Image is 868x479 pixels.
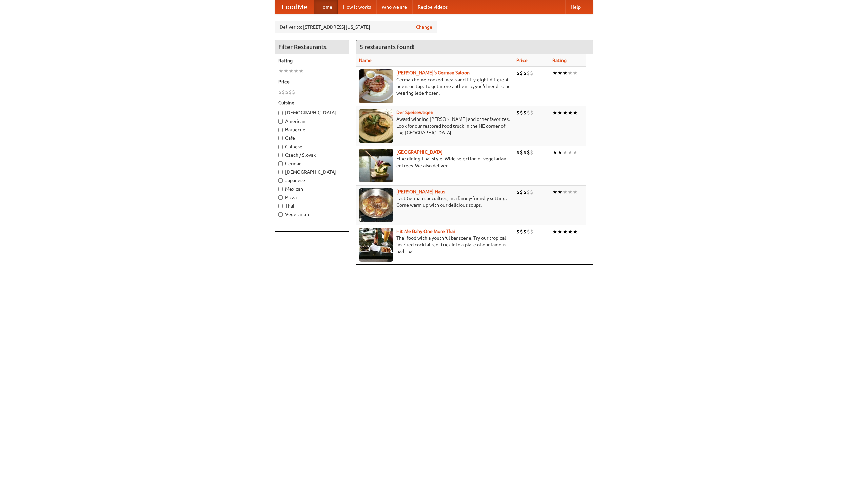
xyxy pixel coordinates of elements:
ng-pluralize: 5 restaurants found! [360,44,415,50]
label: Pizza [278,194,346,201]
p: Thai food with a youthful bar scene. Try our tropical inspired cocktails, or tuck into a plate of... [359,235,511,255]
label: Chinese [278,143,346,150]
li: ★ [563,228,568,235]
input: Barbecue [278,128,283,132]
li: ★ [552,188,557,196]
li: ★ [568,109,573,116]
li: $ [285,88,289,96]
a: Help [565,0,586,14]
b: [GEOGRAPHIC_DATA] [396,149,443,155]
li: ★ [563,69,568,77]
li: $ [523,69,527,77]
label: Vegetarian [278,211,346,218]
img: satay.jpg [359,149,393,182]
label: [DEMOGRAPHIC_DATA] [278,109,346,116]
label: [DEMOGRAPHIC_DATA] [278,169,346,175]
input: Pizza [278,195,283,200]
li: $ [523,109,527,116]
label: Czech / Slovak [278,152,346,158]
input: Vegetarian [278,212,283,217]
li: $ [530,149,533,156]
a: Recipe videos [412,0,453,14]
li: ★ [299,67,304,75]
input: Mexican [278,187,283,191]
li: $ [520,69,523,77]
a: Price [516,58,528,63]
input: Chinese [278,145,283,149]
h5: Price [278,78,346,85]
li: $ [523,228,527,235]
a: Der Speisewagen [396,110,433,115]
a: Home [314,0,338,14]
p: German home-cooked meals and fifty-eight different beers on tap. To get more authentic, you'd nee... [359,76,511,96]
li: ★ [573,149,578,156]
li: $ [516,109,520,116]
li: $ [516,69,520,77]
a: [PERSON_NAME] Haus [396,189,445,194]
label: American [278,118,346,125]
li: $ [523,149,527,156]
li: $ [289,88,292,96]
li: $ [530,228,533,235]
li: ★ [573,109,578,116]
li: ★ [568,228,573,235]
a: How it works [338,0,376,14]
li: ★ [557,109,563,116]
li: ★ [552,69,557,77]
img: babythai.jpg [359,228,393,262]
li: ★ [563,188,568,196]
p: Award-winning [PERSON_NAME] and other favorites. Look for our restored food truck in the NE corne... [359,116,511,136]
li: $ [530,188,533,196]
a: [PERSON_NAME]'s German Saloon [396,70,470,75]
img: kohlhaus.jpg [359,188,393,222]
img: speisewagen.jpg [359,109,393,143]
li: ★ [573,188,578,196]
h4: Filter Restaurants [275,40,349,54]
h5: Rating [278,57,346,64]
a: Rating [552,58,567,63]
li: ★ [552,149,557,156]
li: $ [516,149,520,156]
li: ★ [563,149,568,156]
li: $ [516,228,520,235]
a: Hit Me Baby One More Thai [396,228,455,234]
li: ★ [568,149,573,156]
li: $ [527,109,530,116]
input: Czech / Slovak [278,153,283,157]
li: $ [516,188,520,196]
h5: Cuisine [278,99,346,106]
li: ★ [568,188,573,196]
li: ★ [289,67,294,75]
div: Deliver to: [STREET_ADDRESS][US_STATE] [275,21,437,33]
li: ★ [552,228,557,235]
a: Change [416,24,432,30]
a: FoodMe [275,0,314,14]
li: ★ [557,149,563,156]
li: $ [292,88,295,96]
li: ★ [278,67,283,75]
label: Barbecue [278,126,346,133]
li: $ [278,88,282,96]
label: German [278,160,346,167]
li: $ [530,69,533,77]
li: $ [527,69,530,77]
li: ★ [568,69,573,77]
input: Cafe [278,136,283,140]
li: ★ [573,69,578,77]
input: American [278,119,283,124]
li: ★ [283,67,289,75]
li: $ [527,188,530,196]
li: $ [530,109,533,116]
label: Thai [278,202,346,209]
input: German [278,161,283,166]
li: ★ [557,188,563,196]
li: ★ [552,109,557,116]
li: $ [520,228,523,235]
input: [DEMOGRAPHIC_DATA] [278,170,283,174]
li: ★ [557,228,563,235]
input: Japanese [278,178,283,183]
